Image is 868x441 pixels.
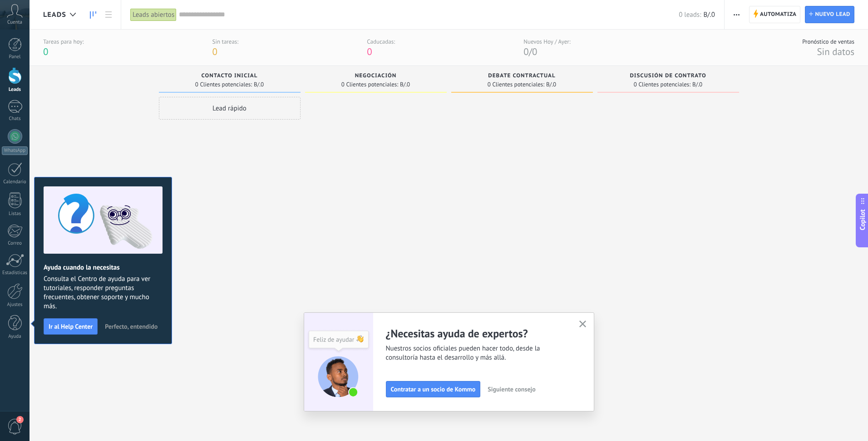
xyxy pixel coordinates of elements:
[49,323,93,330] span: Ir al Help Center
[532,45,537,58] span: 0
[101,320,162,333] button: Perfecto, entendido
[101,6,116,24] a: Lista
[703,10,715,19] span: B/.0
[488,386,535,392] span: Siguiente consejo
[730,6,743,23] button: Más
[2,87,28,93] div: Leads
[2,302,28,308] div: Ajustes
[85,6,101,24] a: Leads
[2,146,28,155] div: WhatsApp
[367,38,395,45] div: Caducadas:
[815,6,850,23] span: Nuevo lead
[44,263,163,272] h2: Ayuda cuando la necesitas
[310,73,442,80] div: Negociación
[2,116,28,122] div: Chats
[456,73,588,80] div: Debate contractual
[692,82,702,87] span: B/.0
[44,318,98,335] button: Ir al Help Center
[630,73,706,79] span: Discusión de contrato
[341,82,398,87] span: 0 Clientes potenciales:
[391,386,476,392] span: Contratar a un socio de Kommo
[159,97,301,120] div: Lead rápido
[523,38,570,45] div: Nuevos Hoy / Ayer:
[355,73,397,79] span: Negociación
[195,82,252,87] span: 0 Clientes potenciales:
[386,344,568,362] span: Nuestros socios oficiales pueden hacer todo, desde la consultoría hasta el desarrollo y más allá.
[43,38,84,45] div: Tareas para hoy:
[7,20,22,25] span: Cuenta
[386,326,568,341] h2: ¿Necesitas ayuda de expertos?
[2,334,28,340] div: Ayuda
[602,73,735,80] div: Discusión de contrato
[483,382,539,396] button: Siguiente consejo
[43,10,66,19] span: Leads
[2,54,28,60] div: Panel
[523,45,528,58] span: 0
[805,6,854,23] a: Nuevo lead
[488,82,544,87] span: 0 Clientes potenciales:
[16,416,24,423] span: 2
[386,381,481,397] button: Contratar a un socio de Kommo
[488,73,555,79] span: Debate contractual
[529,45,532,58] span: /
[43,45,48,58] span: 0
[817,45,854,58] span: Sin datos
[802,38,854,45] div: Pronóstico de ventas
[44,275,163,311] span: Consulta el Centro de ayuda para ver tutoriales, responder preguntas frecuentes, obtener soporte ...
[760,6,797,23] span: Automatiza
[2,241,28,246] div: Correo
[634,82,690,87] span: 0 Clientes potenciales:
[2,211,28,217] div: Listas
[546,82,556,87] span: B/.0
[400,82,410,87] span: B/.0
[749,6,801,23] a: Automatiza
[2,270,28,276] div: Estadísticas
[212,38,239,45] div: Sin tareas:
[163,73,296,80] div: Contacto inicial
[679,10,701,19] span: 0 leads:
[254,82,264,87] span: B/.0
[367,45,372,58] span: 0
[105,323,158,330] span: Perfecto, entendido
[2,179,28,185] div: Calendario
[130,8,177,21] div: Leads abiertos
[858,210,867,231] span: Copilot
[212,45,217,58] span: 0
[202,73,258,79] span: Contacto inicial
